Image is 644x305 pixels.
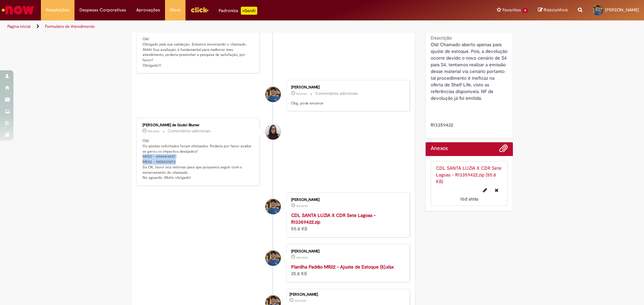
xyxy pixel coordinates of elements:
span: Favoritos [502,7,521,13]
div: Gilson Pereira Moreira Junior [265,87,281,102]
div: 55.8 KB [291,212,403,232]
time: 12/08/2025 10:30:12 [460,196,478,202]
div: Gilson Pereira Moreira Junior [265,199,281,214]
time: 12/08/2025 10:30:15 [294,299,306,303]
a: CDL SANTA LUZIA X CDR Sete Lagoas - R13359422.zip (55.8 KB) [436,165,501,184]
span: [PERSON_NAME] [605,7,639,13]
p: Olá! Obrigado pela sua validação. Estamos encerrando o chamado. Ahhh! Sua avaliação é fundamental... [143,26,254,68]
div: [PERSON_NAME] de Godoi Blumer [143,123,254,127]
p: +GenAi [241,7,257,15]
small: Comentários adicionais [168,128,211,134]
span: Aprovações [136,7,160,13]
div: [PERSON_NAME] [289,293,406,297]
span: 16d atrás [294,299,306,303]
span: 16d atrás [296,204,308,208]
span: Despesas Corporativas [79,7,126,13]
div: [PERSON_NAME] [291,198,403,202]
time: 12/08/2025 10:29:57 [296,255,308,259]
a: Página inicial [7,24,31,29]
a: Planilha Padrão MR22 - Ajuste de Estoque (5).xlsx [291,264,394,270]
a: Formulário de Atendimento [45,24,95,29]
a: CDL SANTA LUZIA X CDR Sete Lagoas - R13359422.zip [291,212,376,225]
div: Padroniza [219,7,257,15]
span: 10d atrás [148,129,159,133]
span: More [170,7,180,13]
b: Descrição [431,35,452,41]
time: 12/08/2025 10:30:12 [296,204,308,208]
span: Rascunhos [544,7,568,13]
time: 19/08/2025 10:39:44 [296,92,307,96]
p: Olá! Os ajustes solicitados foram efetuados. Poderia por favor avaliar se gerou os impactos desej... [143,138,254,180]
button: Excluir CDL SANTA LUZIA X CDR Sete Lagoas - R13359422.zip [491,185,502,196]
img: ServiceNow [1,3,35,17]
div: Gilson Pereira Moreira Junior [265,250,281,266]
span: 16d atrás [296,255,308,259]
span: Requisições [46,7,69,13]
time: 17/08/2025 21:38:16 [148,129,159,133]
div: [PERSON_NAME] [291,249,403,253]
div: 25.8 KB [291,263,403,277]
small: Comentários adicionais [315,91,358,96]
button: Adicionar anexos [499,144,508,156]
div: Maisa Franco De Godoi Blumer [265,124,281,140]
ul: Trilhas de página [5,20,424,33]
a: Rascunhos [538,7,568,13]
img: click_logo_yellow_360x200.png [191,5,209,15]
span: 16d atrás [460,196,478,202]
span: 4 [522,8,528,13]
div: [PERSON_NAME] [291,85,403,89]
h2: Anexos [431,146,448,152]
p: Obg, pode encerrar [291,101,403,106]
span: Olá! Chamado aberto apenas para ajuste de estoque. Pois, a devolução ocorre devido o novo cenário... [431,42,602,128]
span: 9d atrás [296,92,307,96]
button: Editar nome de arquivo CDL SANTA LUZIA X CDR Sete Lagoas - R13359422.zip [479,185,491,196]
